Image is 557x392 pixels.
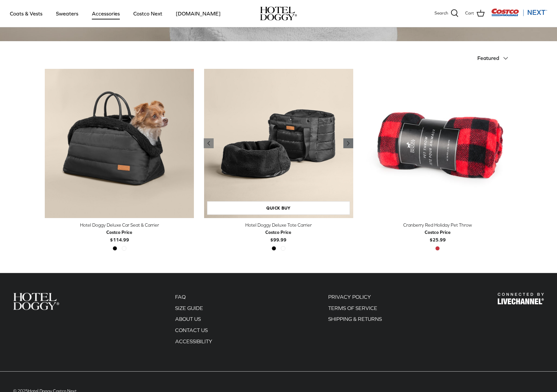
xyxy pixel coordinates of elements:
[170,2,226,25] a: [DOMAIN_NAME]
[45,221,194,243] a: Hotel Doggy Deluxe Car Seat & Carrier Costco Price$114.99
[363,221,512,243] a: Cranberry Red Holiday Pet Throw Costco Price$25.99
[435,9,459,18] a: Search
[435,10,448,17] span: Search
[265,229,291,236] div: Costco Price
[477,55,499,61] span: Featured
[127,2,168,25] a: Costco Next
[175,305,203,311] a: SIZE GUIDE
[175,327,208,333] a: CONTACT US
[328,294,371,300] a: PRIVACY POLICY
[13,293,59,310] img: Hotel Doggy Costco Next
[363,221,512,229] div: Cranberry Red Holiday Pet Throw
[175,338,212,344] a: ACCESSIBILITY
[175,294,186,300] a: FAQ
[45,221,194,229] div: Hotel Doggy Deluxe Car Seat & Carrier
[477,51,512,66] button: Featured
[425,229,451,236] div: Costco Price
[204,69,353,218] a: Hotel Doggy Deluxe Tote Carrier
[260,7,297,20] img: hoteldoggycom
[363,69,512,218] a: Cranberry Red Holiday Pet Throw
[465,9,485,18] a: Cart
[86,2,126,25] a: Accessories
[491,13,547,17] a: Visit Costco Next
[498,293,544,304] img: Hotel Doggy Costco Next
[45,69,194,218] a: Hotel Doggy Deluxe Car Seat & Carrier
[106,229,132,242] b: $114.99
[204,221,353,229] div: Hotel Doggy Deluxe Tote Carrier
[175,316,201,322] a: ABOUT US
[328,316,382,322] a: SHIPPING & RETURNS
[322,293,388,348] div: Secondary navigation
[204,221,353,243] a: Hotel Doggy Deluxe Tote Carrier Costco Price$99.99
[169,293,219,348] div: Secondary navigation
[343,138,353,148] a: Previous
[207,201,350,215] a: Quick buy
[260,7,297,20] a: hoteldoggy.com hoteldoggycom
[204,138,214,148] a: Previous
[425,229,451,242] b: $25.99
[50,2,84,25] a: Sweaters
[465,10,474,17] span: Cart
[265,229,291,242] b: $99.99
[4,2,48,25] a: Coats & Vests
[491,8,547,16] img: Costco Next
[106,229,132,236] div: Costco Price
[328,305,377,311] a: TERMS OF SERVICE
